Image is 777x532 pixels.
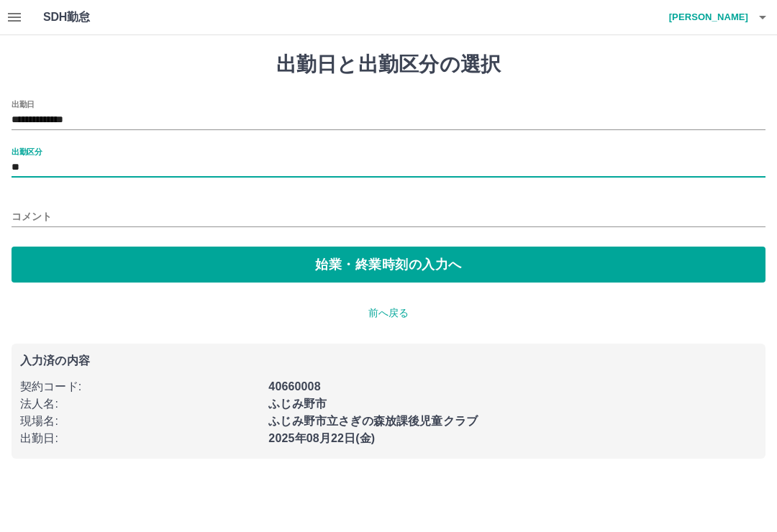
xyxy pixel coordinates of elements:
[20,355,757,367] p: 入力済の内容
[20,430,260,447] p: 出勤日 :
[268,415,478,427] b: ふじみ野市立さぎの森放課後児童クラブ
[12,146,42,157] label: 出勤区分
[20,395,260,413] p: 法人名 :
[268,398,327,410] b: ふじみ野市
[12,306,765,321] p: 前へ戻る
[12,98,35,109] label: 出勤日
[20,378,260,395] p: 契約コード :
[268,380,320,393] b: 40660008
[268,432,375,444] b: 2025年08月22日(金)
[12,52,765,77] h1: 出勤日と出勤区分の選択
[12,247,765,283] button: 始業・終業時刻の入力へ
[20,413,260,430] p: 現場名 :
